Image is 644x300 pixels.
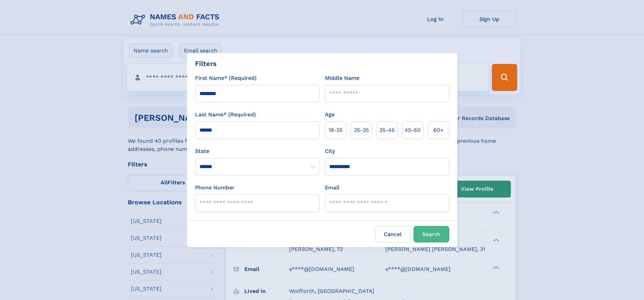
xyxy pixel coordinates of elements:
[413,226,449,243] button: Search
[329,126,342,134] span: 18‑25
[325,74,359,82] label: Middle Name
[325,147,335,155] label: City
[433,126,444,134] span: 60+
[375,226,411,243] label: Cancel
[195,59,217,69] div: Filters
[195,184,235,192] label: Phone Number
[325,184,339,192] label: Email
[195,147,319,155] label: State
[405,126,421,134] span: 45‑60
[195,74,257,82] label: First Name* (Required)
[195,111,256,119] label: Last Name* (Required)
[354,126,369,134] span: 25‑35
[379,126,395,134] span: 35‑45
[325,111,335,119] label: Age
